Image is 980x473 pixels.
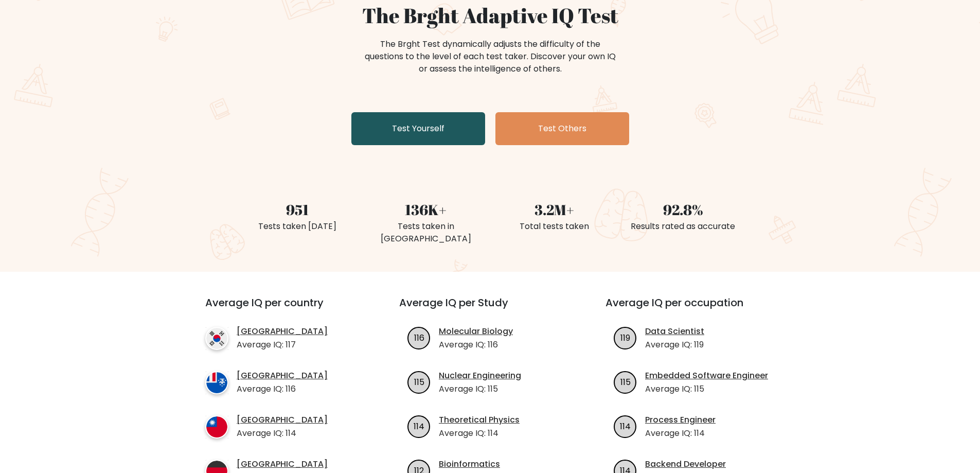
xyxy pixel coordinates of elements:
div: Tests taken [DATE] [239,220,355,233]
text: 116 [414,331,424,343]
div: The Brght Test dynamically adjusts the difficulty of the questions to the level of each test take... [362,38,619,75]
div: 136K+ [368,199,484,220]
a: [GEOGRAPHIC_DATA] [237,370,328,382]
a: Test Others [495,112,629,145]
a: [GEOGRAPHIC_DATA] [237,458,328,470]
p: Average IQ: 117 [237,339,328,351]
a: Test Yourself [351,112,485,145]
p: Average IQ: 119 [645,339,704,351]
p: Average IQ: 114 [645,427,716,440]
text: 114 [620,420,631,432]
img: country [205,327,228,350]
text: 115 [620,376,631,388]
text: 115 [414,376,424,388]
img: country [205,415,228,439]
a: Data Scientist [645,325,704,338]
a: [GEOGRAPHIC_DATA] [237,414,328,426]
div: Total tests taken [496,220,613,233]
h3: Average IQ per occupation [605,296,787,321]
a: Backend Developer [645,458,726,470]
h3: Average IQ per country [205,296,362,321]
a: Molecular Biology [439,325,513,338]
div: 951 [239,199,355,220]
p: Average IQ: 114 [439,427,520,440]
a: Theoretical Physics [439,414,520,426]
img: country [205,371,228,394]
a: Process Engineer [645,414,716,426]
h3: Average IQ per Study [399,296,581,321]
div: Results rated as accurate [625,220,741,233]
p: Average IQ: 115 [439,383,521,395]
a: [GEOGRAPHIC_DATA] [237,325,328,338]
p: Average IQ: 116 [237,383,328,395]
div: 92.8% [625,199,741,220]
div: Tests taken in [GEOGRAPHIC_DATA] [368,220,484,245]
a: Embedded Software Engineer [645,370,768,382]
a: Bioinformatics [439,458,500,470]
h1: The Brght Adaptive IQ Test [239,3,741,28]
text: 119 [620,331,630,343]
p: Average IQ: 115 [645,383,768,395]
a: Nuclear Engineering [439,370,521,382]
text: 114 [414,420,424,432]
div: 3.2M+ [496,199,613,220]
p: Average IQ: 114 [237,427,328,440]
p: Average IQ: 116 [439,339,513,351]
